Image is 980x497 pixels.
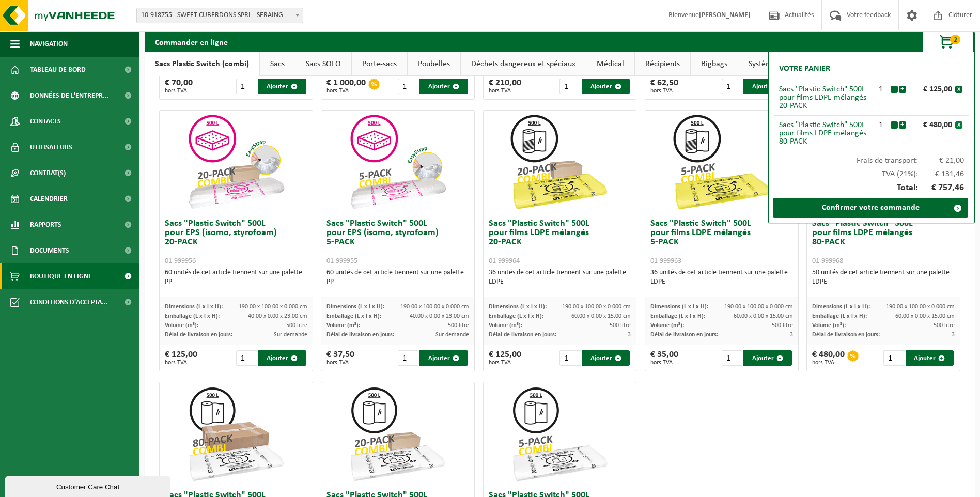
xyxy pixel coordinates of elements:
[165,79,193,94] div: € 70,00
[461,52,586,76] a: Déchets dangereux et spéciaux
[489,360,521,366] span: hors TVA
[559,79,580,94] input: 1
[743,350,791,366] button: Ajouter
[812,257,843,265] span: 01-999968
[489,313,543,319] span: Emballage (L x l x H):
[258,350,306,366] button: Ajouter
[779,85,872,110] div: Sacs "Plastic Switch" 500L pour films LDPE mélangés 20-PACK
[812,322,846,329] span: Volume (m³):
[891,121,898,129] button: -
[812,350,845,366] div: € 480,00
[562,304,631,310] span: 190.00 x 100.00 x 0.000 cm
[260,52,295,76] a: Sacs
[955,121,962,129] button: x
[650,322,684,329] span: Volume (m³):
[872,85,890,94] div: 1
[30,212,61,238] span: Rapports
[774,151,969,165] div: Frais de transport:
[508,111,611,214] img: 01-999964
[955,86,962,93] button: x
[582,350,630,366] button: Ajouter
[239,304,307,310] span: 190.00 x 100.00 x 0.000 cm
[286,322,307,329] span: 500 litre
[326,88,366,94] span: hors TVA
[326,277,469,287] div: PP
[326,304,384,310] span: Dimensions (L x l x H):
[812,313,867,319] span: Emballage (L x l x H):
[30,238,69,263] span: Documents
[30,289,108,315] span: Conditions d'accepta...
[699,11,751,19] strong: [PERSON_NAME]
[650,350,678,366] div: € 35,00
[812,332,880,338] span: Délai de livraison en jours:
[899,121,906,129] button: +
[635,52,690,76] a: Récipients
[410,313,469,319] span: 40.00 x 0.00 x 23.00 cm
[610,322,631,329] span: 500 litre
[883,350,904,366] input: 1
[5,474,173,497] iframe: chat widget
[812,304,870,310] span: Dimensions (L x l x H):
[918,170,965,178] span: € 131,46
[30,263,92,289] span: Boutique en ligne
[184,111,288,214] img: 01-999956
[650,79,678,94] div: € 62,50
[489,332,556,338] span: Délai de livraison en jours:
[559,350,580,366] input: 1
[165,332,232,338] span: Délai de livraison en jours:
[165,304,223,310] span: Dimensions (L x l x H):
[743,79,791,94] button: Ajouter
[165,219,307,266] h3: Sacs "Plastic Switch" 500L pour EPS (isomo, styrofoam) 20-PACK
[30,31,68,57] span: Navigation
[812,219,955,266] h3: Sacs "Plastic Switch" 500L pour films LDPE mélangés 80-PACK
[650,277,793,287] div: LDPE
[774,57,835,80] h2: Votre panier
[326,79,366,94] div: € 1 000,00
[326,350,354,366] div: € 37,50
[326,332,394,338] span: Délai de livraison en jours:
[734,313,793,319] span: 60.00 x 0.00 x 15.00 cm
[774,165,969,178] div: TVA (21%):
[934,322,955,329] span: 500 litre
[145,52,259,76] a: Sacs Plastic Switch (combi)
[489,257,520,265] span: 01-999964
[779,121,872,146] div: Sacs "Plastic Switch" 500L pour films LDPE mélangés 80-PACK
[258,79,306,94] button: Ajouter
[812,277,955,287] div: LDPE
[326,268,469,287] div: 60 unités de cet article tiennent sur une palette
[30,108,61,134] span: Contacts
[419,350,468,366] button: Ajouter
[137,8,303,23] span: 10-918755 - SWEET CUBERDONS SPRL - SERAING
[145,32,238,52] h2: Commander en ligne
[950,35,960,44] span: 2
[408,52,460,76] a: Poubelles
[136,8,303,23] span: 10-918755 - SWEET CUBERDONS SPRL - SERAING
[236,79,257,94] input: 1
[922,32,974,52] button: 2
[628,332,631,338] span: 3
[790,332,793,338] span: 3
[773,198,968,218] a: Confirmer votre commande
[489,322,522,329] span: Volume (m³):
[326,257,357,265] span: 01-999955
[236,350,257,366] input: 1
[30,134,72,160] span: Utilisateurs
[326,322,360,329] span: Volume (m³):
[346,111,449,214] img: 01-999955
[895,313,955,319] span: 60.00 x 0.00 x 15.00 cm
[352,52,407,76] a: Porte-sacs
[508,382,611,486] img: 01-999960
[419,79,468,94] button: Ajouter
[165,277,307,287] div: PP
[738,52,845,76] a: Systèmes auto-basculants
[248,313,307,319] span: 40.00 x 0.00 x 23.00 cm
[165,257,196,265] span: 01-999956
[448,322,469,329] span: 500 litre
[891,86,898,93] button: -
[326,360,354,366] span: hors TVA
[906,350,954,366] button: Ajouter
[165,360,197,366] span: hors TVA
[909,121,955,129] div: € 480,00
[650,268,793,287] div: 36 unités de cet article tiennent sur une palette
